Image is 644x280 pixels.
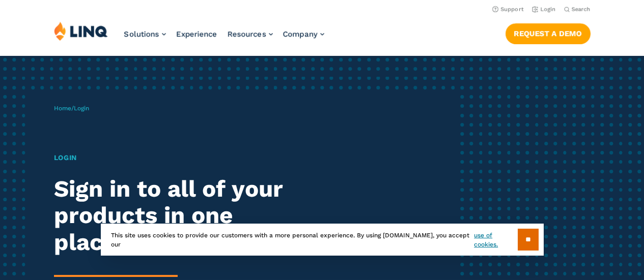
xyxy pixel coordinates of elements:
[101,224,544,256] div: This site uses cookies to provide our customers with a more personal experience. By using [DOMAIN...
[564,6,591,13] button: Open Search Bar
[176,29,217,39] a: Experience
[283,29,324,39] a: Company
[54,152,302,163] h1: Login
[124,29,159,39] span: Solutions
[506,23,591,44] a: Request a Demo
[54,176,302,256] h2: Sign in to all of your products in one place.
[124,21,324,55] nav: Primary Navigation
[572,6,591,13] span: Search
[228,29,266,39] span: Resources
[54,105,71,112] a: Home
[228,29,273,39] a: Resources
[283,29,318,39] span: Company
[124,29,166,39] a: Solutions
[492,6,524,13] a: Support
[506,21,591,44] nav: Button Navigation
[532,6,556,13] a: Login
[54,21,108,41] img: LINQ | K‑12 Software
[54,105,89,112] span: /
[74,105,89,112] span: Login
[474,231,517,249] a: use of cookies.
